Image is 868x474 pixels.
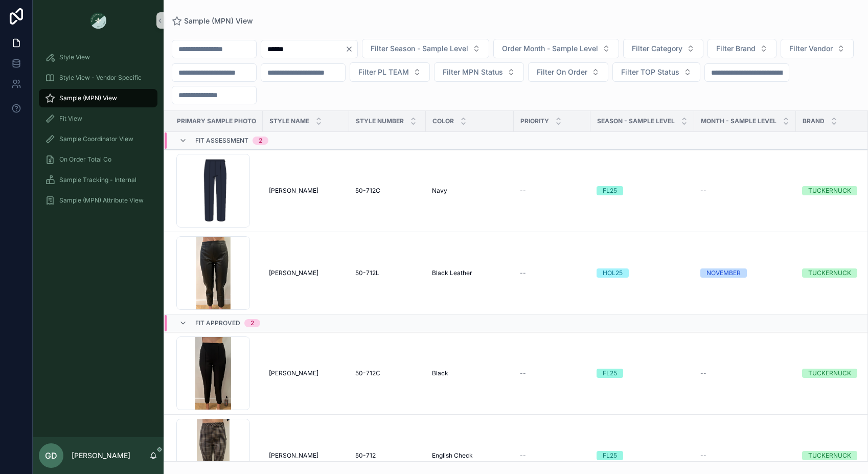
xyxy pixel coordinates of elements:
span: [PERSON_NAME] [269,187,318,195]
button: Select Button [493,39,619,58]
div: 2 [259,137,262,145]
a: -- [700,369,790,377]
a: Style View [39,48,157,66]
a: HOL25 [597,268,688,278]
a: FL25 [597,451,688,460]
div: FL25 [603,451,617,460]
button: Select Button [434,62,524,82]
div: FL25 [603,369,617,378]
a: FL25 [597,186,688,195]
a: FL25 [597,369,688,378]
button: Select Button [362,39,489,58]
a: On Order Total Co [39,150,157,169]
span: On Order Total Co [59,155,111,164]
span: Style Number [356,117,404,125]
span: -- [700,452,706,460]
div: TUCKERNUCK [808,186,851,195]
span: 50-712C [355,187,380,195]
span: Order Month - Sample Level [502,43,598,54]
button: Select Button [707,39,776,58]
span: Filter Season - Sample Level [371,43,468,54]
a: Sample (MPN) Attribute View [39,191,157,210]
div: NOVEMBER [706,268,741,278]
button: Select Button [781,39,854,58]
span: English Check [432,452,473,460]
a: -- [520,369,584,377]
span: Sample Coordinator View [59,135,133,143]
a: TUCKERNUCK [802,186,866,195]
span: 50-712L [355,269,379,277]
span: Filter PL TEAM [358,67,409,77]
a: [PERSON_NAME] [269,187,343,195]
span: PRIMARY SAMPLE PHOTO [177,117,256,125]
a: NOVEMBER [700,268,790,278]
span: PRIORITY [520,117,549,125]
span: Brand [803,117,825,125]
div: 2 [250,319,254,327]
span: Style View [59,53,90,61]
span: Sample (MPN) View [184,16,253,26]
a: 50-712C [355,187,420,195]
span: Style Name [269,117,309,125]
button: Select Button [623,39,703,58]
span: Season - Sample Level [597,117,675,125]
button: Clear [345,45,357,53]
div: FL25 [603,186,617,195]
span: Filter Category [632,43,682,54]
button: Select Button [528,62,608,82]
a: Style View - Vendor Specific [39,69,157,87]
span: MONTH - SAMPLE LEVEL [701,117,776,125]
button: Select Button [350,62,430,82]
a: Black [432,369,508,377]
div: TUCKERNUCK [808,268,851,278]
span: Fit Approved [195,319,240,327]
button: Select Button [612,62,700,82]
div: TUCKERNUCK [808,369,851,378]
span: Fit View [59,115,82,123]
span: [PERSON_NAME] [269,369,318,377]
a: -- [520,269,584,277]
span: -- [520,187,526,195]
span: Black Leather [432,269,472,277]
span: Filter Vendor [789,43,833,54]
span: Filter MPN Status [443,67,503,77]
span: Filter TOP Status [621,67,679,77]
a: TUCKERNUCK [802,369,866,378]
span: [PERSON_NAME] [269,269,318,277]
span: 50-712C [355,369,380,377]
a: [PERSON_NAME] [269,369,343,377]
a: Fit View [39,109,157,128]
span: Navy [432,187,447,195]
span: [PERSON_NAME] [269,452,318,460]
a: 50-712L [355,269,420,277]
span: Style View - Vendor Specific [59,74,142,82]
span: Fit Assessment [195,137,248,145]
a: -- [700,452,790,460]
a: English Check [432,452,508,460]
img: App logo [90,12,106,29]
a: -- [520,187,584,195]
a: 50-712C [355,369,420,377]
span: GD [45,449,57,462]
a: [PERSON_NAME] [269,269,343,277]
div: TUCKERNUCK [808,451,851,460]
span: Filter Brand [716,43,756,54]
span: Filter On Order [537,67,587,77]
span: Color [432,117,454,125]
a: Navy [432,187,508,195]
span: -- [520,269,526,277]
span: -- [520,369,526,377]
span: -- [520,452,526,460]
span: Sample (MPN) Attribute View [59,196,144,205]
div: HOL25 [603,268,623,278]
span: Black [432,369,448,377]
a: -- [700,187,790,195]
span: Sample (MPN) View [59,94,117,102]
a: Sample Tracking - Internal [39,171,157,189]
span: 50-712 [355,452,376,460]
a: -- [520,452,584,460]
a: Sample (MPN) View [39,89,157,107]
a: [PERSON_NAME] [269,452,343,460]
a: TUCKERNUCK [802,268,866,278]
a: Sample Coordinator View [39,130,157,148]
